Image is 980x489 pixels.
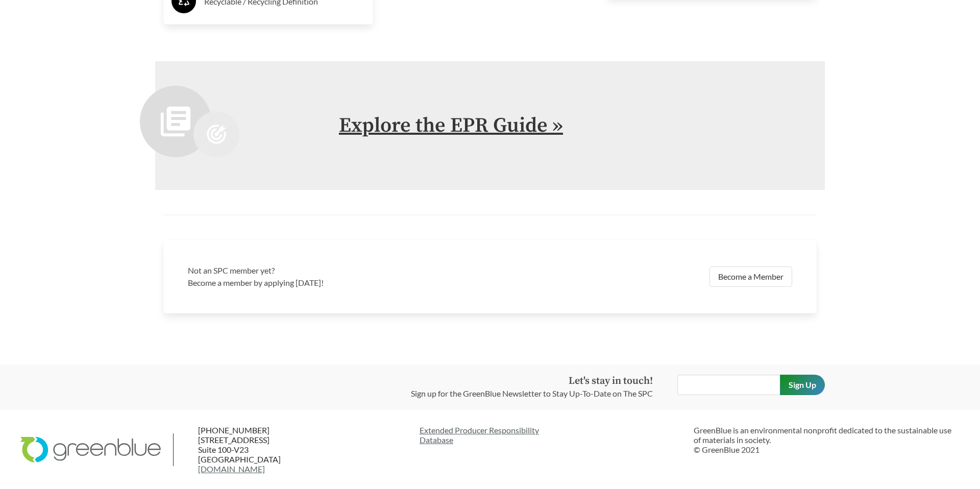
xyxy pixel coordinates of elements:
a: Explore the EPR Guide » [339,113,563,138]
p: Sign up for the GreenBlue Newsletter to Stay Up-To-Date on The SPC [411,387,653,400]
input: Sign Up [780,375,825,395]
a: Extended Producer ResponsibilityDatabase [420,425,685,445]
p: Become a member by applying [DATE]! [188,277,484,289]
p: [PHONE_NUMBER] [STREET_ADDRESS] Suite 100-V23 [GEOGRAPHIC_DATA] [198,425,322,474]
a: Become a Member [709,266,792,287]
a: [DOMAIN_NAME] [198,464,265,474]
h3: Not an SPC member yet? [188,264,484,277]
p: GreenBlue is an environmental nonprofit dedicated to the sustainable use of materials in society.... [694,425,960,455]
strong: Let's stay in touch! [569,375,653,387]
